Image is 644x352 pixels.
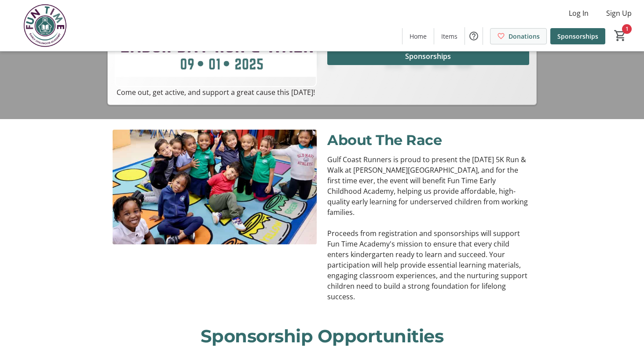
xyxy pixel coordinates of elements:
[405,51,451,62] span: Sponsorships
[550,28,605,44] a: Sponsorships
[327,47,529,65] button: Sponsorships
[509,32,540,41] span: Donations
[410,32,427,41] span: Home
[113,130,317,244] img: undefined
[402,28,434,44] a: Home
[113,323,531,349] p: Sponsorship Opportunities
[606,8,632,18] span: Sign Up
[465,27,483,45] button: Help
[117,87,315,97] span: Come out, get active, and support a great cause this [DATE]!
[327,130,531,151] p: About The Race
[599,6,639,20] button: Sign Up
[441,32,457,41] span: Items
[562,6,596,20] button: Log In
[569,8,589,18] span: Log In
[490,28,547,44] a: Donations
[327,228,531,302] p: Proceeds from registration and sponsorships will support Fun Time Academy's mission to ensure tha...
[434,28,465,44] a: Items
[327,154,531,218] p: Gulf Coast Runners is proud to present the [DATE] 5K Run & Walk at [PERSON_NAME][GEOGRAPHIC_DATA]...
[612,28,628,44] button: Cart
[557,32,598,41] span: Sponsorships
[5,4,84,47] img: Fun Time Early Childhood Academy's Logo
